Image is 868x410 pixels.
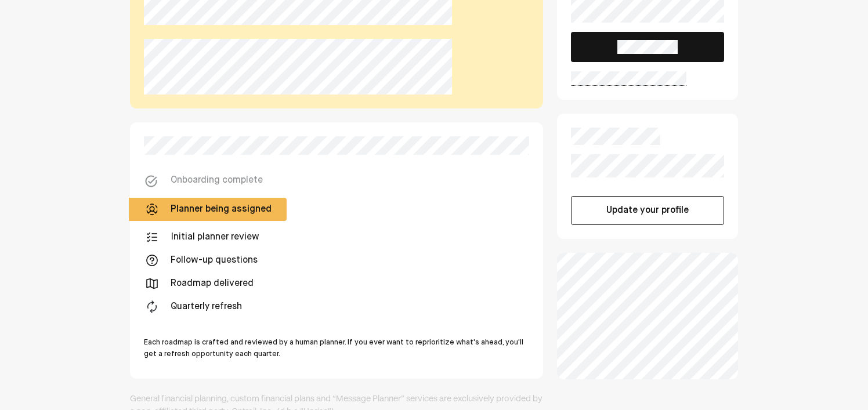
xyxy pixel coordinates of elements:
div: Roadmap delivered [171,277,254,291]
div: Follow-up questions [171,253,258,267]
div: Planner being assigned [171,202,272,216]
div: Initial planner review [171,230,259,244]
div: Quarterly refresh [171,300,242,314]
button: Update your profile [571,196,724,225]
div: Onboarding complete [171,173,263,188]
div: Each roadmap is crafted and reviewed by a human planner. If you ever want to reprioritize what's ... [144,337,529,360]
